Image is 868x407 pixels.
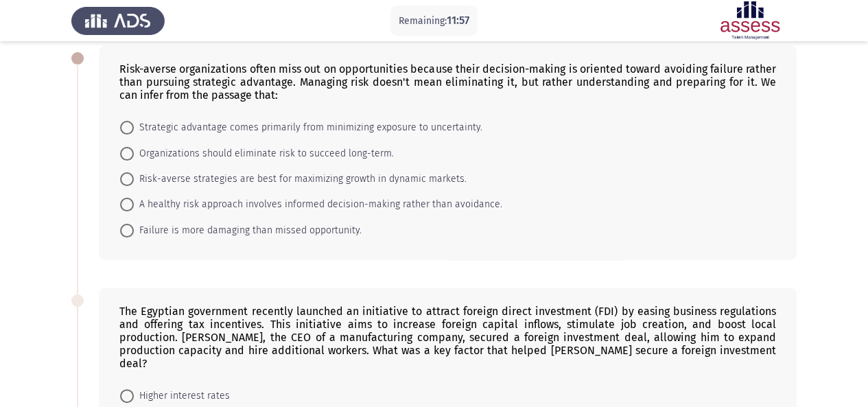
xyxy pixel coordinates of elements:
[703,1,797,40] img: Assessment logo of ASSESS English Language Assessment (3 Module) (Ad - IB)
[119,62,776,102] div: Risk-averse organizations often miss out on opportunities because their decision-making is orient...
[71,1,165,40] img: Assess Talent Management logo
[134,171,467,187] span: Risk-averse strategies are best for maximizing growth in dynamic markets.
[134,119,482,136] span: Strategic advantage comes primarily from minimizing exposure to uncertainty.
[134,222,362,239] span: Failure is more damaging than missed opportunity.
[119,305,776,370] div: The Egyptian government recently launched an initiative to attract foreign direct investment (FDI...
[134,196,502,213] span: A healthy risk approach involves informed decision-making rather than avoidance.
[134,388,230,404] span: Higher interest rates
[399,12,469,30] p: Remaining:
[134,146,394,162] span: Organizations should eliminate risk to succeed long-term.
[447,14,469,27] span: 11:57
